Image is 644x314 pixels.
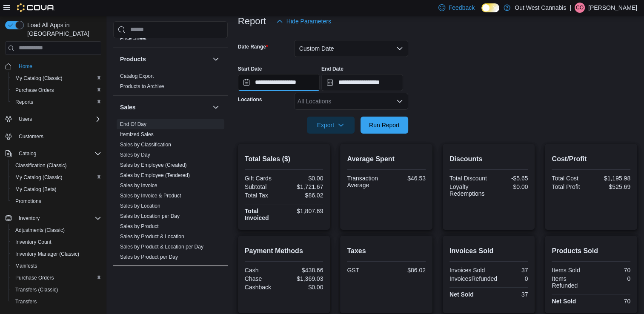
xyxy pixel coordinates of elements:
[12,273,101,283] span: Purchase Orders
[120,83,164,89] a: Products to Archive
[120,73,154,80] span: Catalog Export
[15,75,63,82] span: My Catalog (Classic)
[238,43,268,50] label: Date Range
[15,263,37,269] span: Manifests
[449,3,475,12] span: Feedback
[245,154,323,164] h2: Total Sales ($)
[113,71,228,95] div: Products
[15,114,35,124] button: Users
[449,183,487,197] div: Loyalty Redemptions
[120,274,137,282] h3: Taxes
[238,66,262,72] label: Start Date
[245,183,282,190] div: Subtotal
[15,174,63,181] span: My Catalog (Classic)
[12,225,101,235] span: Adjustments (Classic)
[2,60,105,72] button: Home
[361,117,408,134] button: Run Report
[12,97,101,107] span: Reports
[120,35,146,41] a: Price Sheet
[12,237,101,247] span: Inventory Count
[15,87,54,94] span: Purchase Orders
[449,291,474,298] strong: Net Sold
[593,175,630,182] div: $1,195.98
[9,260,105,272] button: Manifests
[15,162,67,169] span: Classification (Classic)
[321,66,343,72] label: End Date
[15,227,65,234] span: Adjustments (Classic)
[449,275,497,282] div: InvoicesRefunded
[15,186,57,193] span: My Catalog (Beta)
[286,267,323,274] div: $438.66
[12,297,101,307] span: Transfers
[490,267,528,274] div: 37
[15,61,101,71] span: Home
[120,131,154,138] span: Itemized Sales
[388,175,426,182] div: $46.53
[120,233,184,240] span: Sales by Product & Location
[15,274,54,281] span: Purchase Orders
[552,154,630,164] h2: Cost/Profit
[245,208,269,221] strong: Total Invoiced
[449,154,528,164] h2: Discounts
[120,152,150,158] a: Sales by Day
[347,154,426,164] h2: Average Spent
[120,203,160,209] a: Sales by Location
[211,273,221,283] button: Taxes
[12,297,40,307] a: Transfers
[120,162,187,168] span: Sales by Employee (Created)
[12,172,101,183] span: My Catalog (Classic)
[9,160,105,171] button: Classification (Classic)
[347,175,384,188] div: Transaction Average
[286,192,323,199] div: $86.02
[2,212,105,224] button: Inventory
[15,61,36,71] a: Home
[490,291,528,298] div: 37
[9,224,105,236] button: Adjustments (Classic)
[238,96,262,103] label: Locations
[449,175,487,182] div: Total Discount
[120,243,203,250] span: Sales by Product & Location per Day
[515,3,566,13] p: Out West Cannabis
[12,73,101,83] span: My Catalog (Classic)
[120,244,203,250] a: Sales by Product & Location per Day
[15,131,101,142] span: Customers
[15,239,52,245] span: Inventory Count
[12,237,55,247] a: Inventory Count
[552,267,589,274] div: Items Sold
[12,285,101,295] span: Transfers (Classic)
[593,183,630,190] div: $525.69
[120,203,160,209] span: Sales by Location
[19,150,36,157] span: Catalog
[273,13,335,30] button: Hide Parameters
[552,298,576,305] strong: Net Sold
[9,284,105,296] button: Transfers (Classic)
[12,196,101,206] span: Promotions
[593,275,630,282] div: 0
[12,97,37,107] a: Reports
[481,3,499,12] input: Dark Mode
[120,223,159,230] span: Sales by Product
[347,246,426,256] h2: Taxes
[286,175,323,182] div: $0.00
[347,267,384,274] div: GST
[9,195,105,207] button: Promotions
[245,175,282,182] div: Gift Cards
[286,183,323,190] div: $1,721.67
[245,284,282,291] div: Cashback
[12,261,101,271] span: Manifests
[312,117,349,134] span: Export
[15,298,37,305] span: Transfers
[552,275,589,289] div: Items Refunded
[24,21,101,38] span: Load All Apps in [GEOGRAPHIC_DATA]
[9,72,105,84] button: My Catalog (Classic)
[286,284,323,291] div: $0.00
[588,3,637,13] p: [PERSON_NAME]
[120,193,181,199] a: Sales by Invoice & Product
[9,248,105,260] button: Inventory Manager (Classic)
[15,99,33,106] span: Reports
[120,73,154,79] a: Catalog Export
[12,285,61,295] a: Transfers (Classic)
[120,213,180,219] a: Sales by Location per Day
[575,3,585,13] div: Chad O'Neill
[245,192,282,199] div: Total Tax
